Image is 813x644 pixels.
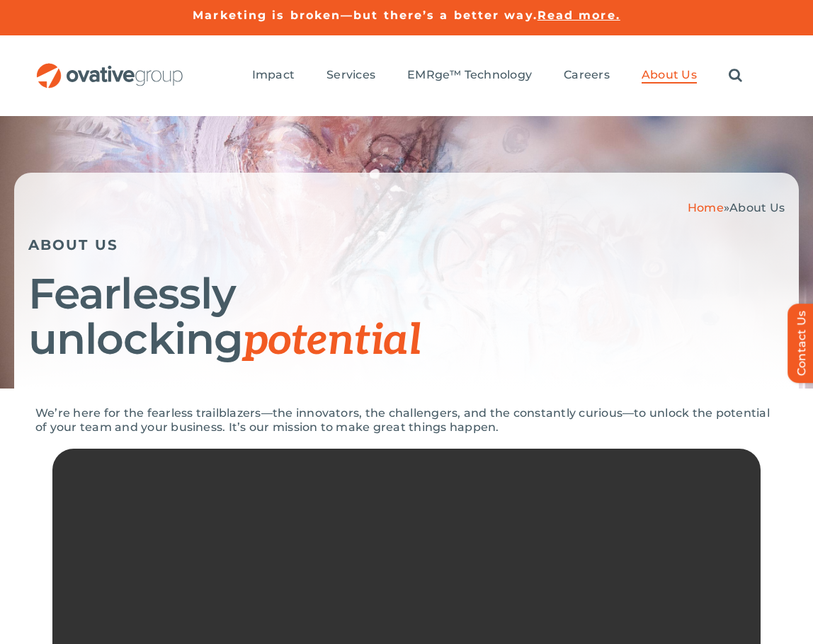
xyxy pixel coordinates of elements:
[688,201,724,214] a: Home
[538,8,620,22] a: Read more.
[729,201,785,214] span: About Us
[252,53,742,98] nav: Menu
[564,68,610,84] a: Careers
[243,316,421,367] span: potential
[642,68,697,84] a: About Us
[35,62,184,75] a: OG_Full_horizontal_RGB
[564,68,610,82] span: Careers
[326,68,375,84] a: Services
[326,68,375,82] span: Services
[642,68,697,82] span: About Us
[252,68,295,82] span: Impact
[28,271,785,364] h1: Fearlessly unlocking
[688,201,785,214] span: »
[729,68,742,84] a: Search
[193,8,538,22] a: Marketing is broken—but there’s a better way.
[407,68,532,82] span: EMRge™ Technology
[35,406,778,435] p: We’re here for the fearless trailblazers—the innovators, the challengers, and the constantly curi...
[252,68,295,84] a: Impact
[28,236,785,253] h5: ABOUT US
[407,68,532,84] a: EMRge™ Technology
